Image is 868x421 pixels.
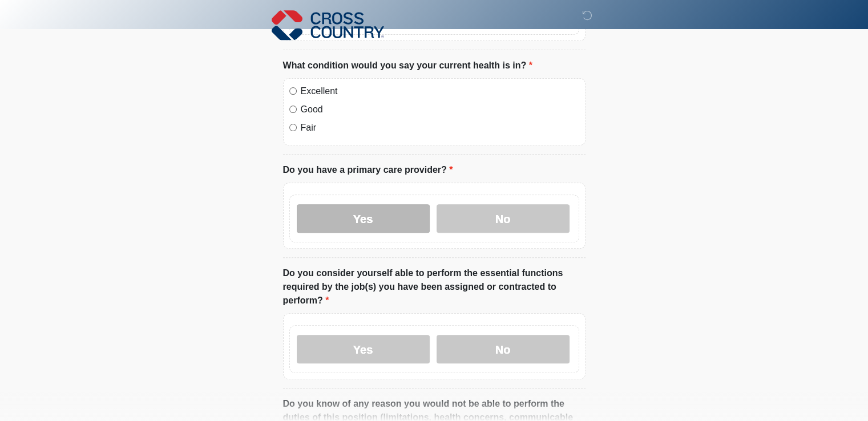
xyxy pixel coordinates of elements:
label: Fair [301,121,579,135]
label: Yes [297,335,430,363]
input: Excellent [289,87,297,95]
img: Cross Country Logo [272,9,385,42]
label: No [437,204,570,233]
label: Yes [297,204,430,233]
label: No [437,335,570,363]
input: Fair [289,124,297,131]
input: Good [289,106,297,113]
label: Good [301,103,579,116]
label: What condition would you say your current health is in? [283,59,532,72]
label: Excellent [301,84,579,98]
label: Do you consider yourself able to perform the essential functions required by the job(s) you have ... [283,266,586,307]
label: Do you have a primary care provider? [283,163,453,177]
